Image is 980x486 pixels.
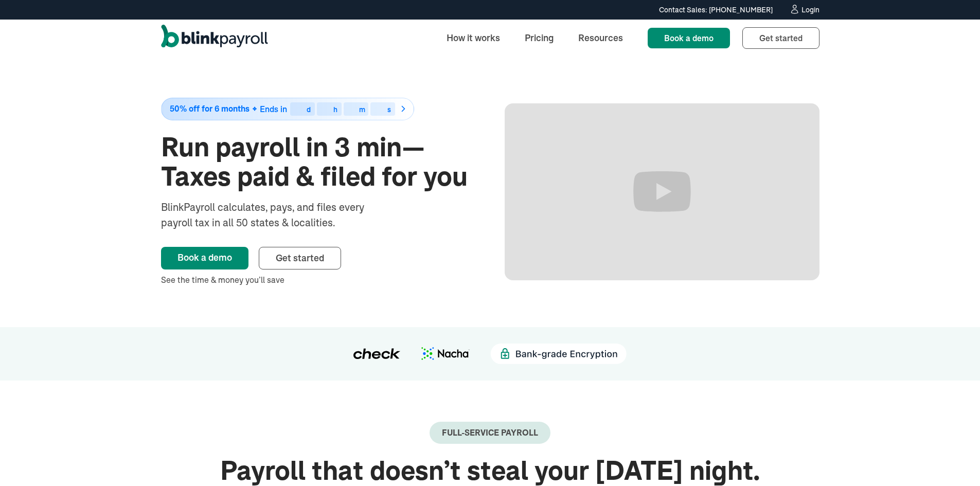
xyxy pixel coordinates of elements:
[516,27,562,49] a: Pricing
[161,25,268,51] a: home
[664,33,714,43] span: Book a demo
[442,428,538,438] div: Full-Service payroll
[438,27,508,49] a: How it works
[801,6,819,13] div: Login
[387,106,391,113] div: s
[161,200,391,230] div: BlinkPayroll calculates, pays, and files every payroll tax in all 50 states & localities.
[170,104,250,113] span: 50% off for 6 months
[307,106,311,113] div: d
[161,133,476,191] h1: Run payroll in 3 min—Taxes paid & filed for you
[659,5,773,15] div: Contact Sales: [PHONE_NUMBER]
[359,106,365,113] div: m
[505,103,819,280] iframe: Run Payroll in 3 min with BlinkPayroll
[276,252,324,264] span: Get started
[648,28,730,48] a: Book a demo
[742,27,819,49] a: Get started
[161,98,476,120] a: 50% off for 6 monthsEnds indhms
[260,104,287,114] span: Ends in
[259,247,341,269] a: Get started
[570,27,631,49] a: Resources
[789,4,819,15] a: Login
[161,247,248,269] a: Book a demo
[759,33,803,43] span: Get started
[333,106,337,113] div: h
[161,456,819,485] h2: Payroll that doesn’t steal your [DATE] night.
[161,274,476,286] div: See the time & money you’ll save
